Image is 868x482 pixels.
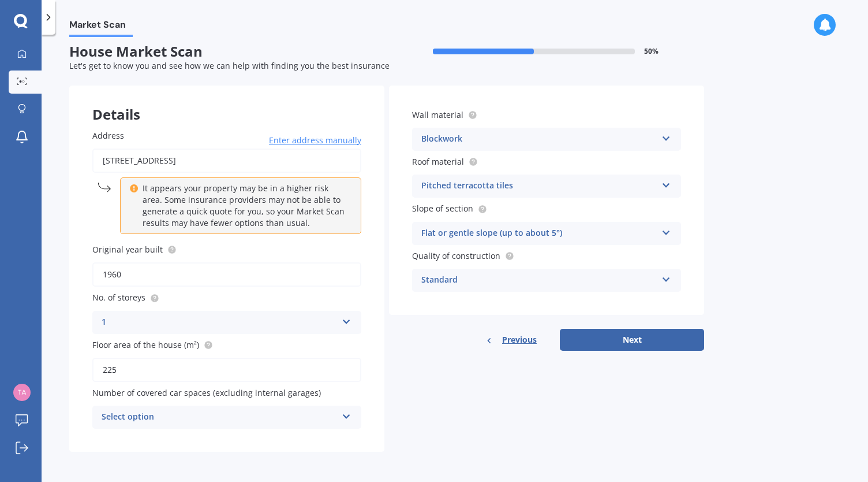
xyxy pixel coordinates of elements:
[421,273,657,287] div: Standard
[421,179,657,193] div: Pitched terracotta tiles
[269,135,361,146] span: Enter address manually
[92,149,361,173] input: Enter address
[412,156,464,167] span: Roof material
[69,86,384,120] div: Details
[102,316,337,329] div: 1
[560,329,704,351] button: Next
[69,43,387,60] span: House Market Scan
[421,227,657,240] div: Flat or gentle slope (up to about 5°)
[92,262,361,287] input: Enter year
[502,331,537,348] span: Previous
[143,183,347,229] p: It appears your property may be in a higher risk area. Some insurance providers may not be able t...
[69,60,390,71] span: Let's get to know you and see how we can help with finding you the best insurance
[102,410,337,424] div: Select option
[644,47,659,55] span: 50 %
[92,387,321,398] span: Number of covered car spaces (excluding internal garages)
[412,109,463,120] span: Wall material
[92,339,199,350] span: Floor area of the house (m²)
[92,358,361,382] input: Enter floor area
[412,203,473,214] span: Slope of section
[69,19,133,35] span: Market Scan
[92,292,145,303] span: No. of storeys
[92,244,163,255] span: Original year built
[92,130,124,141] span: Address
[421,132,657,146] div: Blockwork
[412,250,500,261] span: Quality of construction
[13,384,31,401] img: b850049c7ed33fdeb4b55c24a9e30a8b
